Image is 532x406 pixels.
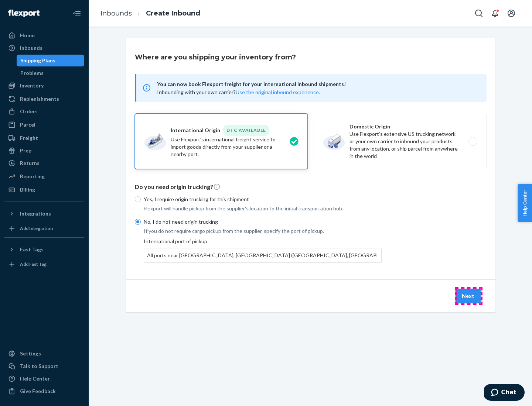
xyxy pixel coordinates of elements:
input: No, I do not need origin trucking [135,219,141,225]
a: Home [4,30,84,41]
div: Billing [20,186,35,193]
a: Reporting [4,171,84,182]
div: Parcel [20,121,35,128]
div: Add Fast Tag [20,261,47,267]
div: Give Feedback [20,388,56,395]
a: Shipping Plans [17,55,85,66]
img: Flexport logo [8,10,40,17]
a: Prep [4,145,84,156]
a: Replenishments [4,93,84,105]
span: You can now book Flexport freight for your international inbound shipments! [157,80,478,89]
div: Shipping Plans [20,57,55,64]
button: Open account menu [504,6,519,21]
div: Prep [20,147,31,154]
a: Billing [4,184,84,196]
div: Talk to Support [20,362,58,370]
div: Add Integration [20,225,53,231]
a: Inbounds [100,9,132,17]
div: Help Center [20,375,50,382]
button: Talk to Support [4,360,84,372]
a: Inbounds [4,42,84,54]
a: Freight [4,132,84,144]
a: Inventory [4,80,84,92]
button: Integrations [4,208,84,220]
div: Inventory [20,82,44,89]
div: Integrations [20,210,51,217]
button: Help Center [518,184,532,222]
input: Yes, I require origin trucking for this shipment [135,196,141,202]
a: Help Center [4,373,84,385]
ol: breadcrumbs [95,3,206,24]
h3: Where are you shipping your inventory from? [135,52,296,62]
div: Home [20,32,35,39]
iframe: Opens a widget where you can chat to one of our agents [484,384,525,402]
a: Returns [4,157,84,169]
p: If you do not require cargo pickup from the supplier, specify the port of pickup. [144,227,382,235]
a: Orders [4,106,84,117]
button: Next [456,289,481,303]
div: Freight [20,134,38,142]
div: Settings [20,350,41,357]
div: Reporting [20,173,45,180]
div: Inbounds [20,44,42,52]
button: Open Search Box [471,6,486,21]
a: Add Fast Tag [4,258,84,270]
div: Fast Tags [20,246,44,253]
div: Problems [20,69,44,77]
p: Flexport will handle pickup from the supplier's location to the initial transportation hub. [144,205,382,212]
div: Orders [20,108,38,115]
p: Do you need origin trucking? [135,183,487,191]
span: Inbounding with your own carrier? [157,89,320,95]
button: Close Navigation [69,6,84,21]
a: Add Integration [4,223,84,234]
a: Create Inbound [146,9,200,17]
button: Give Feedback [4,385,84,397]
button: Open notifications [488,6,502,21]
a: Parcel [4,119,84,131]
div: Replenishments [20,95,59,103]
button: Use the original inbound experience. [236,89,320,96]
p: Yes, I require origin trucking for this shipment [144,196,382,203]
p: No, I do not need origin trucking [144,218,382,226]
a: Settings [4,348,84,359]
div: International port of pickup [144,238,382,263]
button: Fast Tags [4,244,84,255]
a: Problems [17,67,85,79]
div: Returns [20,159,40,167]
